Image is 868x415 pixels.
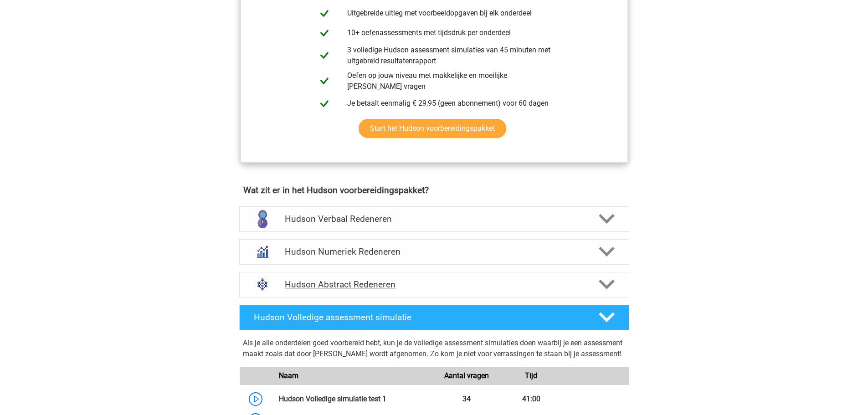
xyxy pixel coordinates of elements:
img: numeriek redeneren [251,240,274,263]
div: Als je alle onderdelen goed voorbereid hebt, kun je de volledige assessment simulaties doen waarb... [243,338,626,363]
div: Tijd [499,370,564,381]
a: Start het Hudson voorbereidingspakket [359,119,506,138]
a: abstract redeneren Hudson Abstract Redeneren [236,272,633,297]
h4: Hudson Abstract Redeneren [285,279,583,290]
a: Hudson Volledige assessment simulatie [236,305,633,330]
a: numeriek redeneren Hudson Numeriek Redeneren [236,239,633,265]
h4: Hudson Verbaal Redeneren [285,214,583,224]
div: Aantal vragen [434,370,498,381]
div: Naam [272,370,434,381]
h4: Hudson Volledige assessment simulatie [254,312,584,323]
img: verbaal redeneren [251,207,274,231]
h4: Hudson Numeriek Redeneren [285,246,583,257]
h4: Wat zit er in het Hudson voorbereidingspakket? [243,185,625,195]
img: abstract redeneren [251,272,274,296]
a: verbaal redeneren Hudson Verbaal Redeneren [236,206,633,232]
div: Hudson Volledige simulatie test 1 [272,394,434,405]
